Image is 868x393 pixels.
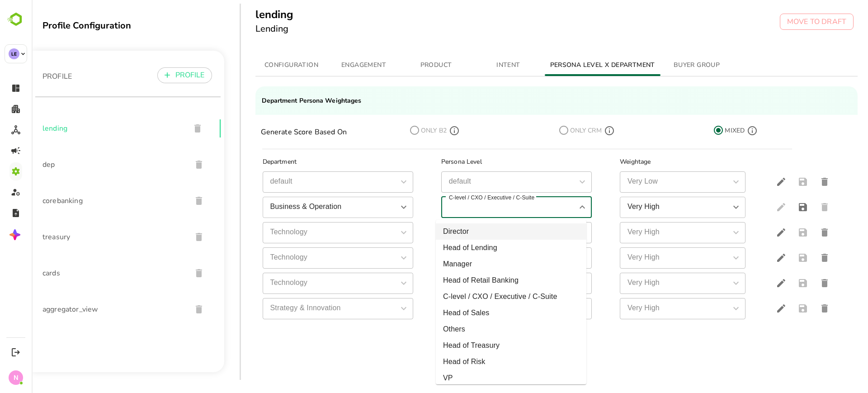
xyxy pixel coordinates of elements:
span: corebanking [11,195,153,206]
button: edit [739,222,760,243]
li: VP [404,370,555,386]
span: BUYER GROUP [634,60,696,71]
svg: Values will be updated as per Bamboobox's prediction logic [418,126,427,135]
button: Logout [9,346,22,358]
h6: Lending [224,22,262,36]
div: LE [9,48,19,59]
div: cards [4,255,189,291]
button: delete [782,171,804,193]
div: N [9,370,23,385]
li: Head of Lending [404,240,555,256]
li: C-level / CXO / Executive / C-Suite [404,289,555,305]
svg: Values will be updated as per CRM records [573,126,582,135]
span: ONLY CRM [538,125,571,136]
button: delete [782,247,804,269]
span: cards [11,268,153,279]
span: CONFIGURATION [229,60,291,71]
button: delete [782,222,804,243]
div: aggregator_view [4,291,189,327]
p: Generate Score Based On [229,127,315,137]
p: PROFILE [144,70,173,80]
li: Head of Treasury [404,337,555,354]
li: Head of Sales [404,305,555,321]
div: treasury [4,219,189,255]
button: save [760,196,782,218]
button: MOVE TO DRAFT [748,14,822,30]
span: dep [11,159,153,170]
button: edit [739,171,760,193]
button: Open [698,201,711,213]
h5: lending [224,7,262,22]
th: Persona Level [402,155,581,169]
span: ENGAGEMENT [302,60,363,71]
span: treasury [11,232,153,242]
span: ONLY B2 [388,125,416,136]
span: PERSONA LEVEL X DEPARTMENT [519,60,623,71]
li: Manager [404,256,555,272]
div: corebanking [4,183,189,219]
div: simple tabs [224,54,826,76]
p: PROFILE [11,71,40,82]
button: PROFILE [126,67,180,83]
p: MOVE TO DRAFT [755,16,815,27]
div: dep [4,147,189,183]
span: aggregator_view [11,304,153,315]
button: Open [366,201,378,213]
span: INTENT [446,60,508,71]
th: Weightage [581,155,731,169]
span: PRODUCT [374,60,435,71]
button: edit [739,247,760,269]
div: Profile Configuration [11,19,193,32]
button: edit [739,298,760,319]
li: Others [404,321,555,337]
div: lending [4,110,189,147]
svg: Wherever empty, values will be updated as per Bamboobox's prediction logic. CRM values will alway... [716,126,725,135]
button: delete [782,272,804,294]
button: delete [782,298,804,319]
button: edit [739,272,760,294]
span: lending [11,123,151,134]
span: MIXED [692,125,714,136]
li: Head of Risk [404,354,555,370]
button: Close [544,201,557,213]
p: Department Persona Weightages [230,96,330,106]
img: BambooboxLogoMark.f1c84d78b4c51b1a7b5f700c9845e183.svg [5,11,28,28]
li: Director [404,223,555,240]
th: Department [224,155,402,169]
li: Head of Retail Banking [404,272,555,289]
